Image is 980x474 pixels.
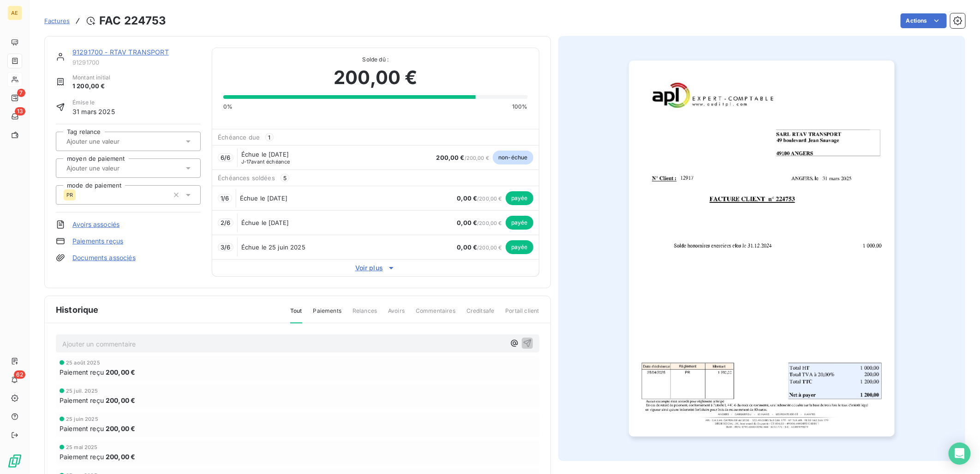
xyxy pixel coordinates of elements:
a: Documents associés [72,253,136,262]
span: payée [506,240,533,254]
span: / 200,00 € [457,220,502,226]
span: payée [506,191,533,205]
span: 1 [265,133,274,141]
span: 2 / 6 [221,219,230,226]
span: J-17 [241,158,251,165]
span: Voir plus [212,263,538,273]
span: Paiements [313,307,341,322]
span: Échue le 25 juin 2025 [241,243,305,251]
span: Échéance due [218,134,260,141]
span: 13 [15,107,25,115]
span: 6 / 6 [221,154,230,161]
span: Factures [44,17,70,24]
span: 25 mai 2025 [66,444,98,450]
span: avant échéance [241,159,290,164]
span: 200,00 € [106,367,135,377]
span: Paiement reçu [60,395,104,405]
span: Échue le [DATE] [240,194,287,202]
span: Historique [56,304,99,316]
a: Paiements reçus [72,237,123,246]
input: Ajouter une valeur [66,164,158,172]
span: Avoirs [388,307,405,322]
span: 3 / 6 [221,243,230,251]
span: / 200,00 € [457,244,502,251]
span: Paiement reçu [60,424,104,433]
span: Solde dû : [223,55,527,64]
span: 31 mars 2025 [72,107,115,116]
span: 200,00 € [106,452,135,462]
span: Échéances soldées [218,174,275,182]
span: Échue le [DATE] [241,151,289,158]
span: Paiement reçu [60,367,104,377]
button: Actions [901,13,947,28]
span: 25 août 2025 [66,360,100,365]
span: 25 juil. 2025 [66,388,98,394]
div: AE [7,6,22,20]
span: 0% [223,103,233,111]
span: Émise le [72,98,115,107]
span: 0,00 € [457,219,477,226]
span: PR [66,192,73,198]
span: Montant initial [72,73,110,82]
a: Factures [44,16,70,25]
span: Portail client [505,307,539,322]
span: / 200,00 € [436,155,490,161]
span: 200,00 € [106,395,135,405]
span: non-échue [493,151,533,164]
span: Paiement reçu [60,452,104,462]
a: 91291700 - RTAV TRANSPORT [72,48,169,56]
span: payée [506,216,533,230]
span: 200,00 € [436,154,465,161]
span: 100% [512,103,528,111]
span: Échue le [DATE] [241,219,289,226]
span: Creditsafe [466,307,495,322]
span: 200,00 € [106,424,135,433]
span: 200,00 € [334,64,417,91]
span: 91291700 [72,59,201,66]
span: 1 200,00 € [72,82,110,91]
span: 1 / 6 [221,194,229,202]
span: 7 [17,89,25,97]
h3: FAC 224753 [99,12,167,29]
img: Logo LeanPay [7,454,22,468]
input: Ajouter une valeur [66,137,158,146]
img: invoice_thumbnail [629,61,895,437]
a: Avoirs associés [72,220,120,229]
span: Commentaires [416,307,455,322]
span: 0,00 € [457,194,477,202]
span: Tout [290,307,302,323]
span: 0,00 € [457,243,477,251]
span: / 200,00 € [457,195,502,202]
span: Relances [353,307,377,322]
div: Open Intercom Messenger [949,443,971,465]
span: 25 juin 2025 [66,416,98,422]
span: 5 [281,174,289,182]
span: 62 [14,371,25,379]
